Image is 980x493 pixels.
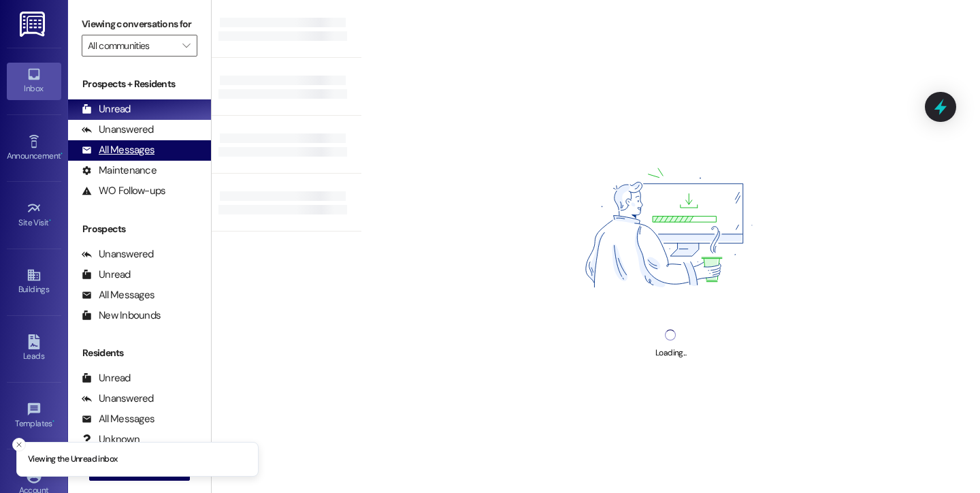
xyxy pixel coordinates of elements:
span: • [49,216,51,225]
a: Templates • [7,398,61,434]
div: Loading... [655,346,686,360]
div: Residents [68,346,211,360]
input: All communities [88,35,176,57]
i:  [182,40,190,51]
div: All Messages [82,288,154,302]
a: Inbox [7,63,61,99]
div: Unread [82,371,131,385]
span: • [52,417,54,426]
span: • [61,149,63,159]
div: Unread [82,102,131,116]
div: Unanswered [82,392,154,406]
div: All Messages [82,143,154,157]
div: Prospects + Residents [68,77,211,91]
label: Viewing conversations for [82,14,197,35]
button: Close toast [12,438,26,451]
img: ResiDesk Logo [20,12,48,37]
div: New Inbounds [82,308,161,323]
div: Prospects [68,222,211,236]
a: Leads [7,330,61,367]
div: All Messages [82,412,154,426]
div: Maintenance [82,163,157,178]
div: WO Follow-ups [82,184,165,198]
a: Buildings [7,264,61,300]
div: Unread [82,268,131,282]
div: Unanswered [82,247,154,261]
div: Unanswered [82,123,154,137]
p: Viewing the Unread inbox [28,454,117,466]
a: Site Visit • [7,197,61,234]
